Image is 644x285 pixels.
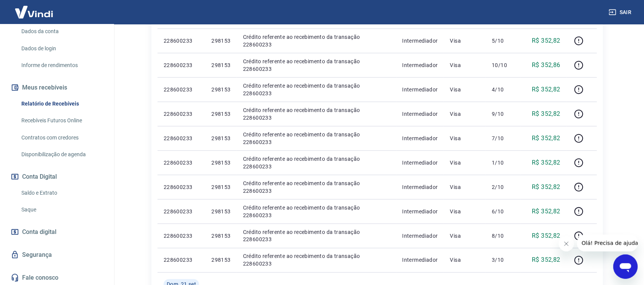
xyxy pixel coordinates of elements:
p: 3/10 [492,256,515,264]
p: R$ 352,82 [532,36,561,45]
p: R$ 352,82 [532,231,561,240]
p: R$ 352,82 [532,85,561,94]
p: Visa [450,159,480,167]
p: Crédito referente ao recebimento da transação 228600233 [243,179,390,195]
a: Informe de rendimentos [18,58,105,73]
p: 298153 [211,134,230,142]
p: Intermediador [402,61,438,69]
p: Crédito referente ao recebimento da transação 228600233 [243,82,390,97]
p: 7/10 [492,134,515,142]
p: Crédito referente ao recebimento da transação 228600233 [243,131,390,146]
p: 298153 [211,86,230,93]
p: 298153 [211,61,230,69]
p: 228600233 [164,110,199,118]
button: Meus recebíveis [9,79,105,96]
a: Dados da conta [18,24,105,39]
p: Intermediador [402,256,438,264]
p: Intermediador [402,134,438,142]
p: 228600233 [164,232,199,240]
p: 228600233 [164,208,199,215]
span: Olá! Precisa de ajuda? [5,5,64,11]
p: R$ 352,82 [532,109,561,118]
p: 228600233 [164,183,199,191]
p: 228600233 [164,134,199,142]
p: Crédito referente ao recebimento da transação 228600233 [243,155,390,170]
p: R$ 352,82 [532,256,561,265]
a: Disponibilização de agenda [18,147,105,162]
p: Intermediador [402,37,438,45]
p: Crédito referente ao recebimento da transação 228600233 [243,33,390,48]
p: 298153 [211,232,230,240]
p: Visa [450,183,480,191]
iframe: Mensagem da empresa [577,235,638,251]
p: Crédito referente ao recebimento da transação 228600233 [243,204,390,219]
p: Visa [450,256,480,264]
p: 1/10 [492,159,515,167]
p: 228600233 [164,256,199,264]
p: Visa [450,110,480,118]
a: Dados de login [18,41,105,56]
p: Visa [450,86,480,93]
span: Conta digital [22,227,56,237]
p: 298153 [211,183,230,191]
p: 2/10 [492,183,515,191]
p: 298153 [211,37,230,45]
p: 298153 [211,256,230,264]
a: Conta digital [9,224,105,240]
p: Crédito referente ao recebimento da transação 228600233 [243,228,390,243]
a: Segurança [9,247,105,263]
p: 5/10 [492,37,515,45]
p: 228600233 [164,37,199,45]
a: Contratos com credores [18,130,105,146]
a: Saque [18,202,105,218]
p: Visa [450,37,480,45]
p: 8/10 [492,232,515,240]
p: Intermediador [402,232,438,240]
p: Crédito referente ao recebimento da transação 228600233 [243,106,390,122]
p: Intermediador [402,183,438,191]
p: 228600233 [164,86,199,93]
p: Intermediador [402,86,438,93]
p: 228600233 [164,159,199,167]
p: 9/10 [492,110,515,118]
button: Sair [607,5,635,19]
a: Recebíveis Futuros Online [18,113,105,128]
p: 6/10 [492,208,515,215]
p: 10/10 [492,61,515,69]
a: Saldo e Extrato [18,185,105,201]
p: Visa [450,61,480,69]
p: Intermediador [402,110,438,118]
p: Crédito referente ao recebimento da transação 228600233 [243,253,390,268]
p: R$ 352,82 [532,158,561,167]
p: Crédito referente ao recebimento da transação 228600233 [243,58,390,73]
p: R$ 352,82 [532,183,561,192]
p: 298153 [211,208,230,215]
p: Visa [450,232,480,240]
iframe: Botão para abrir a janela de mensagens [613,255,638,279]
img: Vindi [9,0,59,24]
a: Relatório de Recebíveis [18,96,105,112]
p: Intermediador [402,159,438,167]
p: 298153 [211,159,230,167]
p: 228600233 [164,61,199,69]
p: R$ 352,82 [532,207,561,216]
button: Conta Digital [9,168,105,185]
p: 298153 [211,110,230,118]
p: R$ 352,86 [532,61,561,70]
iframe: Fechar mensagem [559,236,574,251]
p: 4/10 [492,86,515,93]
p: Visa [450,208,480,215]
p: Intermediador [402,208,438,215]
p: Visa [450,134,480,142]
p: R$ 352,82 [532,134,561,143]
